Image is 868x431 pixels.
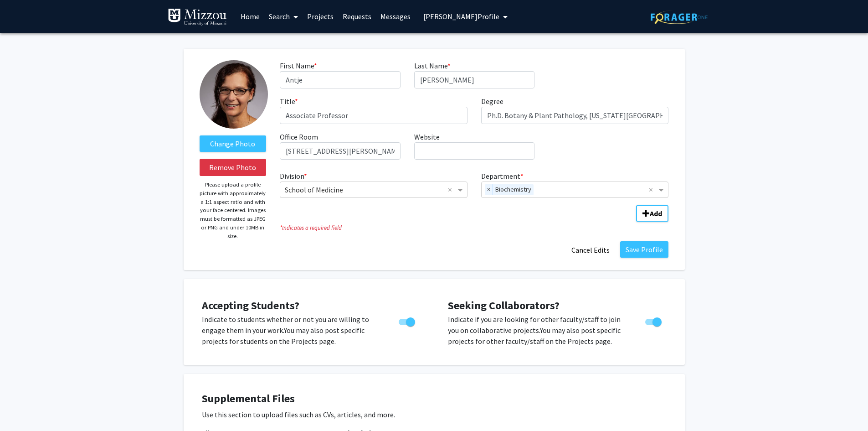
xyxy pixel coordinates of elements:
span: [PERSON_NAME] Profile [423,12,499,21]
button: Remove Photo [200,159,267,176]
img: Profile Picture [200,60,268,129]
button: Cancel Edits [565,241,616,259]
button: Save Profile [620,241,668,258]
span: Accepting Students? [202,298,299,312]
a: Requests [338,0,376,32]
span: Clear all [649,184,657,195]
b: Add [650,209,662,218]
label: Website [414,131,440,142]
label: Office Room [280,131,318,142]
p: Indicate to students whether or not you are willing to engage them in your work. You may also pos... [202,314,381,347]
span: Clear all [448,184,456,195]
img: ForagerOne Logo [651,10,708,24]
label: ChangeProfile Picture [200,135,267,152]
a: Projects [303,0,338,32]
ng-select: Division [280,182,467,198]
a: Home [236,0,264,32]
i: Indicates a required field [280,223,668,232]
a: Search [264,0,303,32]
div: Department [474,171,676,198]
div: Division [273,171,474,198]
button: Add Division/Department [636,205,668,222]
label: First Name [280,60,317,71]
p: Use this section to upload files such as CVs, articles, and more. [202,409,667,420]
iframe: Chat [7,390,39,424]
span: Biochemistry [493,184,534,195]
ng-select: Department [481,182,669,198]
p: Please upload a profile picture with approximately a 1:1 aspect ratio and with your face centered... [200,181,267,240]
label: Last Name [414,60,451,71]
span: × [485,184,493,195]
div: Toggle [395,314,420,327]
a: Messages [376,0,415,32]
span: Seeking Collaborators? [448,298,560,312]
label: Title [280,96,298,107]
h4: Supplemental Files [202,392,667,405]
p: Indicate if you are looking for other faculty/staff to join you on collaborative projects. You ma... [448,314,628,347]
label: Degree [481,96,503,107]
div: Toggle [642,314,667,327]
img: University of Missouri Logo [168,8,227,26]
